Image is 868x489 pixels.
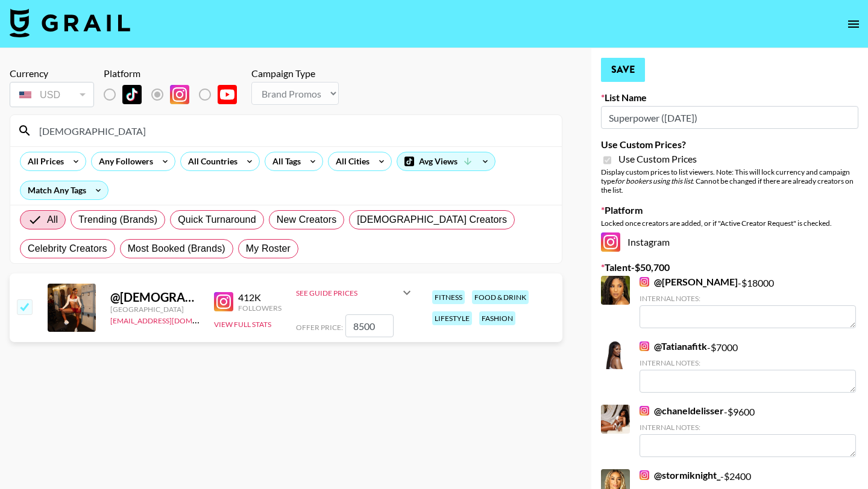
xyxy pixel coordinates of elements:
img: Instagram [170,85,189,104]
div: See Guide Prices [296,288,400,297]
div: Any Followers [92,152,156,170]
div: 412K [238,291,281,304]
div: food & drink [472,290,529,304]
div: Display custom prices to list viewers. Note: This will lock currency and campaign type . Cannot b... [601,167,858,195]
img: Instagram [640,470,649,480]
div: Instagram [601,232,858,252]
div: - $ 9600 [640,405,856,457]
input: Search by User Name [32,121,555,140]
img: Grail Talent [10,8,130,37]
div: Avg Views [397,152,495,170]
span: Celebrity Creators [28,241,107,256]
em: for bookers using this list [615,176,693,185]
span: All [47,213,58,227]
div: All Tags [265,152,303,170]
div: All Countries [181,152,240,170]
span: Offer Price: [296,323,343,332]
div: Currency [10,67,94,79]
div: Internal Notes: [640,294,856,303]
img: Instagram [640,341,649,351]
button: Save [601,58,645,82]
span: My Roster [246,241,291,256]
a: @[PERSON_NAME] [640,276,738,288]
span: Most Booked (Brands) [128,241,225,256]
div: [GEOGRAPHIC_DATA] [110,305,200,314]
img: YouTube [218,85,237,104]
div: Currency is locked to USD [10,79,94,110]
span: New Creators [277,213,337,227]
span: Trending (Brands) [78,213,157,227]
div: @ [DEMOGRAPHIC_DATA] [110,290,200,305]
div: List locked to Instagram. [104,82,247,107]
label: Use Custom Prices? [601,139,858,151]
label: List Name [601,92,858,104]
div: - $ 7000 [640,340,856,393]
div: USD [12,84,92,105]
img: TikTok [122,85,142,104]
div: fitness [432,290,465,304]
div: Campaign Type [251,67,339,79]
div: See Guide Prices [296,278,414,307]
a: @Tatianafitk [640,340,707,352]
img: Instagram [601,232,620,252]
div: All Cities [329,152,372,170]
span: Quick Turnaround [178,213,256,227]
img: Instagram [214,292,233,311]
a: @stormiknight_ [640,469,720,481]
div: Platform [104,67,247,79]
div: Internal Notes: [640,358,856,367]
div: All Prices [20,152,66,170]
label: Platform [601,204,858,216]
button: open drawer [841,12,866,36]
span: Use Custom Prices [618,153,697,165]
a: @chaneldelisser [640,405,724,417]
div: Match Any Tags [20,181,108,199]
label: Talent - $ 50,700 [601,261,858,273]
div: - $ 18000 [640,276,856,328]
span: [DEMOGRAPHIC_DATA] Creators [357,213,507,227]
img: Instagram [640,277,649,287]
div: Followers [238,304,281,313]
button: View Full Stats [214,320,271,329]
div: Locked once creators are added, or if "Active Creator Request" is checked. [601,219,858,228]
div: lifestyle [432,311,472,325]
a: [EMAIL_ADDRESS][DOMAIN_NAME] [110,314,231,325]
img: Instagram [640,406,649,416]
div: fashion [479,311,515,325]
input: 4,500 [345,314,394,337]
div: Internal Notes: [640,423,856,432]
